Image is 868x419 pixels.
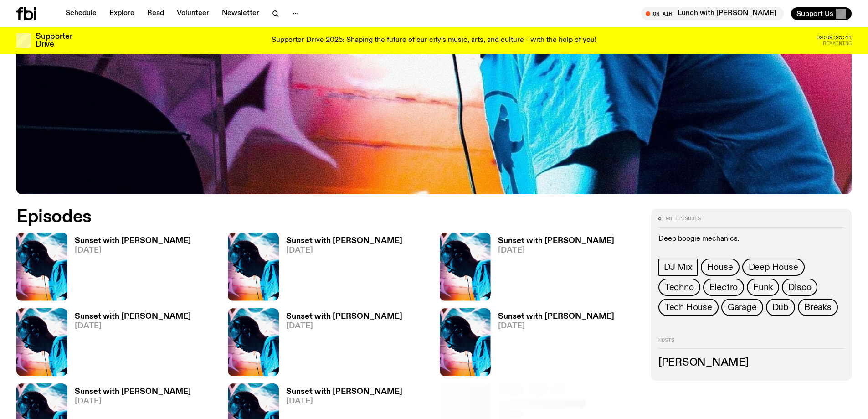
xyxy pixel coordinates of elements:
h3: Supporter Drive [36,33,72,48]
span: [DATE] [286,247,402,254]
a: Sunset with [PERSON_NAME][DATE] [491,237,614,300]
img: Simon Caldwell stands side on, looking downwards. He has headphones on. Behind him is a brightly ... [440,233,491,300]
span: 09:09:25:41 [817,35,852,40]
h3: Sunset with [PERSON_NAME] [75,388,191,396]
a: Dub [766,299,795,316]
span: [DATE] [286,398,402,405]
a: House [701,259,740,276]
span: [DATE] [75,247,191,254]
span: [DATE] [75,398,191,405]
span: Garage [728,302,757,312]
span: Support Us [796,10,833,18]
a: Schedule [60,7,102,20]
a: Sunset with [PERSON_NAME][DATE] [67,313,191,376]
a: Sunset with [PERSON_NAME][DATE] [279,313,402,376]
a: Newsletter [216,7,265,20]
a: Disco [782,279,817,296]
h3: [PERSON_NAME] [658,358,844,368]
span: 90 episodes [666,216,701,221]
img: Simon Caldwell stands side on, looking downwards. He has headphones on. Behind him is a brightly ... [440,308,491,376]
span: House [707,262,733,272]
h2: Hosts [658,338,844,349]
a: DJ Mix [658,259,698,276]
h3: Sunset with [PERSON_NAME] [498,313,614,321]
a: Read [142,7,169,20]
a: Deep House [742,259,805,276]
span: Techno [665,282,694,292]
img: Simon Caldwell stands side on, looking downwards. He has headphones on. Behind him is a brightly ... [228,233,279,300]
span: [DATE] [75,322,191,330]
h3: Sunset with [PERSON_NAME] [75,237,191,245]
span: Breaks [804,302,832,312]
a: Garage [721,299,763,316]
a: Explore [104,7,140,20]
h3: Sunset with [PERSON_NAME] [286,313,402,321]
span: Tech House [665,302,712,312]
span: Deep House [749,262,798,272]
img: Simon Caldwell stands side on, looking downwards. He has headphones on. Behind him is a brightly ... [228,308,279,376]
h3: Sunset with [PERSON_NAME] [286,388,402,396]
button: On AirLunch with [PERSON_NAME] [641,7,784,20]
a: Volunteer [171,7,215,20]
a: Techno [658,279,700,296]
span: Disco [788,282,811,292]
button: Support Us [791,7,852,20]
a: Electro [703,279,745,296]
a: Breaks [798,299,838,316]
img: Simon Caldwell stands side on, looking downwards. He has headphones on. Behind him is a brightly ... [16,308,67,376]
span: Electro [709,282,738,292]
span: Funk [753,282,773,292]
h3: Sunset with [PERSON_NAME] [75,313,191,321]
h3: Sunset with [PERSON_NAME] [498,237,614,245]
a: Funk [747,279,779,296]
span: Remaining [823,41,852,46]
img: Simon Caldwell stands side on, looking downwards. He has headphones on. Behind him is a brightly ... [16,233,67,300]
h2: Episodes [16,209,570,225]
h3: Sunset with [PERSON_NAME] [286,237,402,245]
span: [DATE] [498,322,614,330]
span: [DATE] [498,247,614,254]
a: Tech House [658,299,719,316]
p: Supporter Drive 2025: Shaping the future of our city’s music, arts, and culture - with the help o... [272,36,596,45]
span: [DATE] [286,322,402,330]
a: Sunset with [PERSON_NAME][DATE] [67,237,191,300]
p: Deep boogie mechanics. [658,235,844,243]
span: DJ Mix [664,262,693,272]
a: Sunset with [PERSON_NAME][DATE] [491,313,614,376]
a: Sunset with [PERSON_NAME][DATE] [279,237,402,300]
span: Dub [772,302,789,312]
